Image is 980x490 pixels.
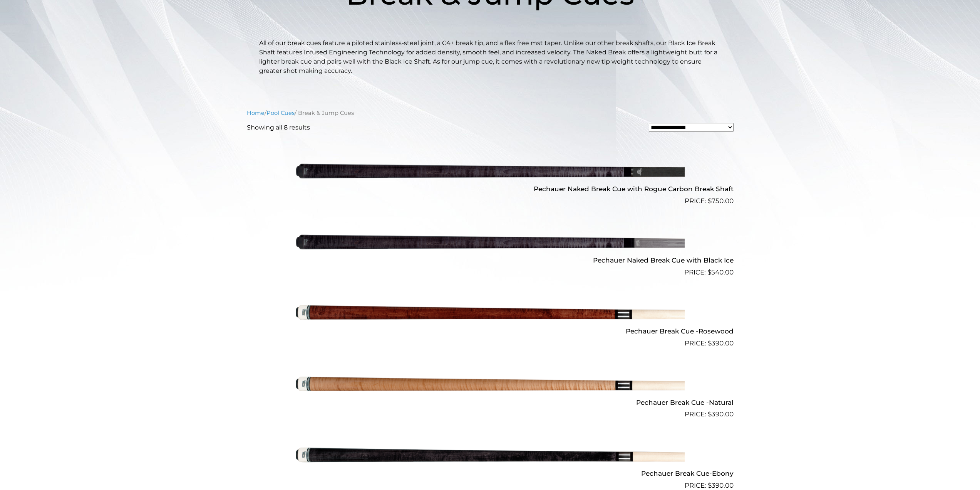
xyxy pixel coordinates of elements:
bdi: 390.00 [708,410,734,418]
h2: Pechauer Break Cue -Natural [247,395,734,409]
img: Pechauer Naked Break Cue with Black Ice [296,209,685,274]
a: Pechauer Break Cue -Rosewood $390.00 [247,281,734,349]
a: Pool Cues [266,109,295,116]
h2: Pechauer Break Cue -Rosewood [247,324,734,338]
span: $ [708,482,712,489]
span: $ [707,268,711,276]
a: Home [247,109,265,116]
bdi: 540.00 [707,268,734,276]
p: Showing all 8 results [247,123,310,132]
a: Pechauer Naked Break Cue with Black Ice $540.00 [247,209,734,277]
img: Pechauer Break Cue -Rosewood [296,281,685,345]
img: Pechauer Naked Break Cue with Rogue Carbon Break Shaft [296,138,685,203]
bdi: 750.00 [708,197,734,205]
a: Pechauer Naked Break Cue with Rogue Carbon Break Shaft $750.00 [247,138,734,206]
span: $ [708,410,712,418]
h2: Pechauer Break Cue-Ebony [247,466,734,480]
select: Shop order [649,123,734,132]
bdi: 390.00 [708,482,734,489]
span: $ [708,197,712,205]
img: Pechauer Break Cue -Natural [296,352,685,416]
h2: Pechauer Naked Break Cue with Rogue Carbon Break Shaft [247,182,734,196]
nav: Breadcrumb [247,109,734,117]
bdi: 390.00 [708,339,734,347]
a: Pechauer Break Cue -Natural $390.00 [247,352,734,419]
span: $ [708,339,712,347]
p: All of our break cues feature a piloted stainless-steel joint, a C4+ break tip, and a flex free m... [259,39,721,76]
h2: Pechauer Naked Break Cue with Black Ice [247,253,734,267]
img: Pechauer Break Cue-Ebony [296,423,685,487]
